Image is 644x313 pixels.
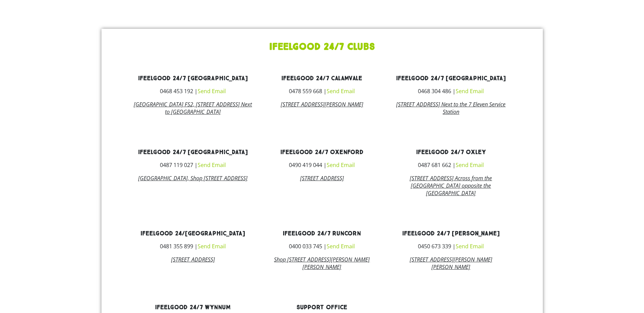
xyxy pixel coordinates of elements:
a: Send Email [456,161,484,169]
a: [STREET_ADDRESS] [171,256,215,263]
a: ifeelgood 24/7 Oxenford [280,148,364,156]
h3: 0468 304 486 | [391,88,510,94]
a: Send Email [327,161,355,169]
a: Send Email [456,243,484,250]
h1: ifeelGood 24/7 clubs [105,42,539,52]
a: [GEOGRAPHIC_DATA], Shop [STREET_ADDRESS] [138,174,247,182]
a: Shop [STREET_ADDRESS][PERSON_NAME][PERSON_NAME] [274,256,370,271]
a: [GEOGRAPHIC_DATA] FS2, [STREET_ADDRESS] Next to [GEOGRAPHIC_DATA] [134,101,252,116]
a: ifeelgood 24/7 Runcorn [283,230,361,237]
a: ifeelgood 24/7 [PERSON_NAME] [402,230,500,237]
h3: 0481 355 899 | [134,244,253,249]
a: [STREET_ADDRESS] Next to the 7 Eleven Service Station [396,101,505,116]
a: ifeelgood 24/7 Calamvale [281,75,362,82]
a: ifeelgood 24/7 Wynnum [155,304,231,311]
a: ifeelgood 24/[GEOGRAPHIC_DATA] [141,230,245,237]
a: [STREET_ADDRESS][PERSON_NAME] [281,101,363,108]
a: Send Email [198,243,226,250]
h3: 0490 419 044 | [262,162,381,168]
a: ifeelgood 24/7 Oxley [416,148,486,156]
a: [STREET_ADDRESS][PERSON_NAME][PERSON_NAME] [410,256,492,271]
a: Send Email [456,87,484,95]
a: [STREET_ADDRESS] [300,174,344,182]
a: ifeelgood 24/7 [GEOGRAPHIC_DATA] [138,75,248,82]
h3: Support Office [262,305,381,311]
h3: 0478 559 668 | [262,88,381,94]
a: Send Email [327,87,355,95]
a: ifeelgood 24/7 [GEOGRAPHIC_DATA] [138,148,248,156]
a: Send Email [327,243,355,250]
a: ifeelgood 24/7 [GEOGRAPHIC_DATA] [396,75,506,82]
a: [STREET_ADDRESS] Across from the [GEOGRAPHIC_DATA] opposite the [GEOGRAPHIC_DATA] [410,174,492,197]
h3: 0487 119 027 | [134,162,253,168]
h3: 0450 673 339 | [391,244,510,249]
a: Send Email [198,87,226,95]
h3: 0468 453 192 | [134,88,253,94]
h3: 0487 681 662 | [391,162,510,168]
h3: 0400 033 745 | [262,244,381,249]
a: Send Email [198,161,226,169]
